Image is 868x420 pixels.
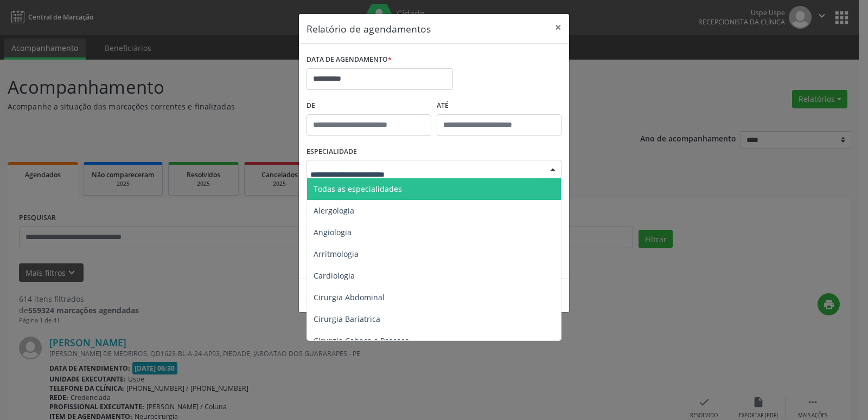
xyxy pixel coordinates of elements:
span: Cardiologia [314,270,355,281]
span: Cirurgia Abdominal [314,292,385,302]
h5: Relatório de agendamentos [307,22,431,36]
label: De [307,98,431,114]
span: Todas as especialidades [314,184,402,194]
label: ESPECIALIDADE [307,144,357,160]
span: Alergologia [314,205,354,216]
label: ATÉ [437,98,561,114]
span: Cirurgia Cabeça e Pescoço [314,335,409,346]
span: Angiologia [314,227,352,237]
span: Arritmologia [314,249,359,259]
button: Close [547,14,569,41]
label: DATA DE AGENDAMENTO [307,51,392,68]
span: Cirurgia Bariatrica [314,314,380,324]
